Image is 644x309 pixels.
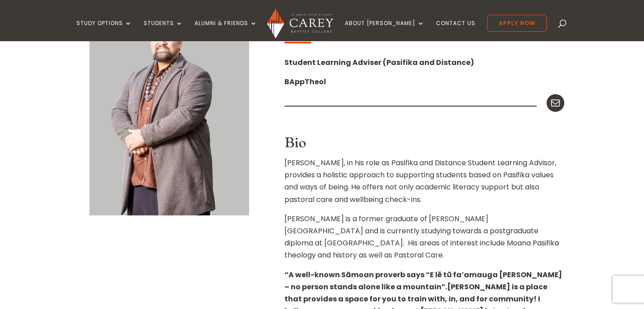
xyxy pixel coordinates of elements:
a: Apply Now [487,15,547,32]
a: Alumni & Friends [195,20,257,41]
h3: Bio [284,135,563,156]
a: About [PERSON_NAME] [345,20,424,41]
strong: BAppTheol [284,77,326,87]
p: [PERSON_NAME], in his role as Pasifika and Distance Student Learning Advisor, provides a holistic... [284,157,563,213]
img: Jarrahmal Tanielu_600x800 [89,2,249,215]
p: [PERSON_NAME] is a former graduate of [PERSON_NAME][GEOGRAPHIC_DATA] and is currently studying to... [284,213,563,269]
a: Study Options [76,20,132,41]
a: Contact Us [436,20,475,41]
strong: Student Learning Adviser (Pasifika and Distance) [284,57,474,68]
a: Students [144,20,183,41]
img: Carey Baptist College [267,9,333,39]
